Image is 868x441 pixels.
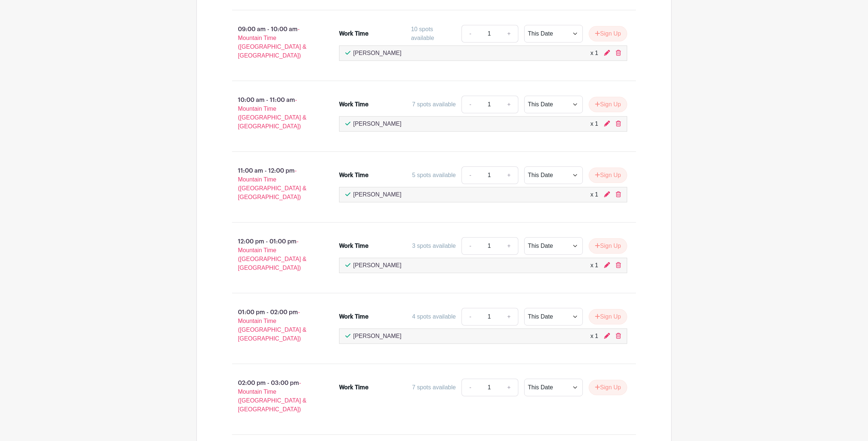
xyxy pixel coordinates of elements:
[339,383,368,392] div: Work Time
[500,308,518,326] a: +
[500,96,518,113] a: +
[500,237,518,255] a: +
[461,308,478,326] a: -
[339,100,368,109] div: Work Time
[220,305,327,346] p: 01:00 pm - 02:00 pm
[500,379,518,396] a: +
[591,49,598,58] div: x 1
[339,171,368,180] div: Work Time
[591,120,598,128] div: x 1
[353,332,402,341] p: [PERSON_NAME]
[412,242,456,250] div: 3 spots available
[589,380,627,395] button: Sign Up
[589,26,627,41] button: Sign Up
[353,261,402,270] p: [PERSON_NAME]
[353,190,402,199] p: [PERSON_NAME]
[591,332,598,341] div: x 1
[461,166,478,184] a: -
[412,312,456,321] div: 4 spots available
[353,120,402,128] p: [PERSON_NAME]
[339,29,368,38] div: Work Time
[461,379,478,396] a: -
[589,97,627,112] button: Sign Up
[411,25,456,43] div: 10 spots available
[220,163,327,205] p: 11:00 am - 12:00 pm
[461,96,478,113] a: -
[220,93,327,134] p: 10:00 am - 11:00 am
[412,383,456,392] div: 7 spots available
[339,312,368,321] div: Work Time
[220,234,327,275] p: 12:00 pm - 01:00 pm
[591,190,598,199] div: x 1
[220,22,327,63] p: 09:00 am - 10:00 am
[353,49,402,58] p: [PERSON_NAME]
[500,166,518,184] a: +
[339,242,368,250] div: Work Time
[461,237,478,255] a: -
[412,100,456,109] div: 7 spots available
[220,376,327,417] p: 02:00 pm - 03:00 pm
[591,261,598,270] div: x 1
[589,238,627,254] button: Sign Up
[412,171,456,180] div: 5 spots available
[589,309,627,324] button: Sign Up
[461,25,478,43] a: -
[589,168,627,183] button: Sign Up
[500,25,518,43] a: +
